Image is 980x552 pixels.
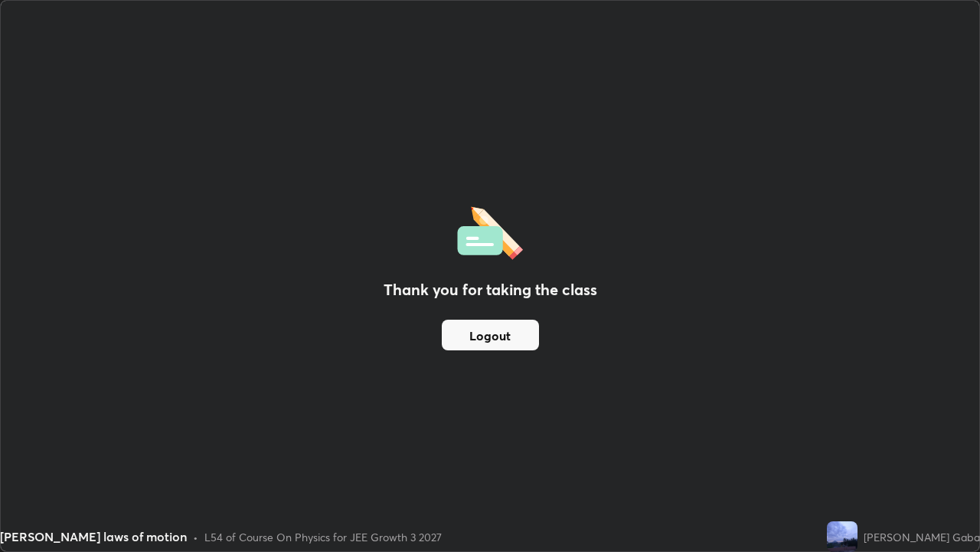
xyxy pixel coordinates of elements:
[384,278,597,301] h2: Thank you for taking the class
[193,529,198,545] div: •
[827,521,857,552] img: ee2751fcab3e493bb05435c8ccc7e9b6.jpg
[204,529,442,545] div: L54 of Course On Physics for JEE Growth 3 2027
[442,320,539,350] button: Logout
[864,529,980,545] div: [PERSON_NAME] Gaba
[457,202,523,260] img: offlineFeedback.1438e8b3.svg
